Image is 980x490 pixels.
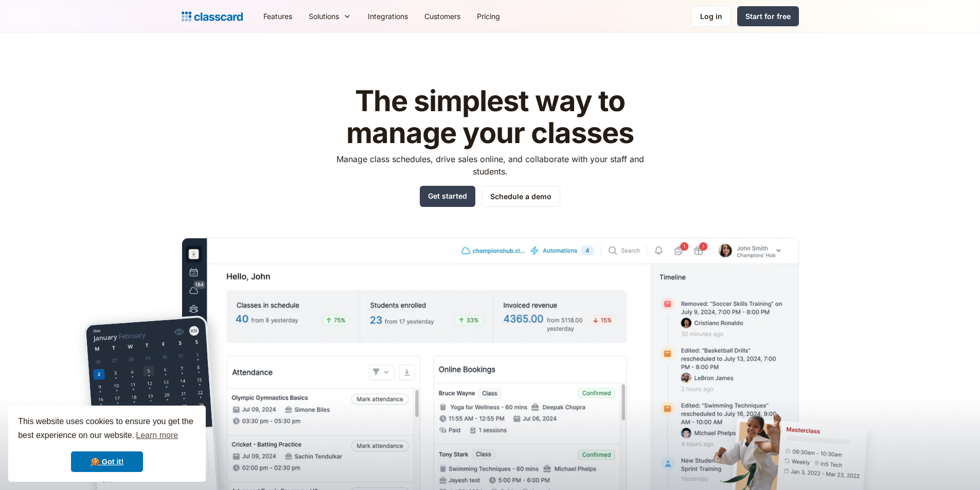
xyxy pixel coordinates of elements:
a: Start for free [737,6,799,26]
h1: The simplest way to manage your classes [327,85,653,149]
a: Customers [416,5,469,28]
a: learn more about cookies [134,428,180,443]
a: dismiss cookie message [71,451,143,472]
div: Solutions [300,5,360,28]
p: Manage class schedules, drive sales online, and collaborate with your staff and students. [327,153,653,178]
div: Log in [700,11,722,22]
a: Logo [182,9,243,24]
a: Schedule a demo [482,186,560,207]
span: This website uses cookies to ensure you get the best experience on our website. [18,415,196,443]
a: Log in [691,6,731,27]
div: Start for free [745,11,791,22]
div: cookieconsent [8,406,206,482]
a: Features [255,5,300,28]
a: Integrations [360,5,416,28]
a: Pricing [469,5,508,28]
div: Solutions [309,11,339,22]
a: Get started [420,186,475,207]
